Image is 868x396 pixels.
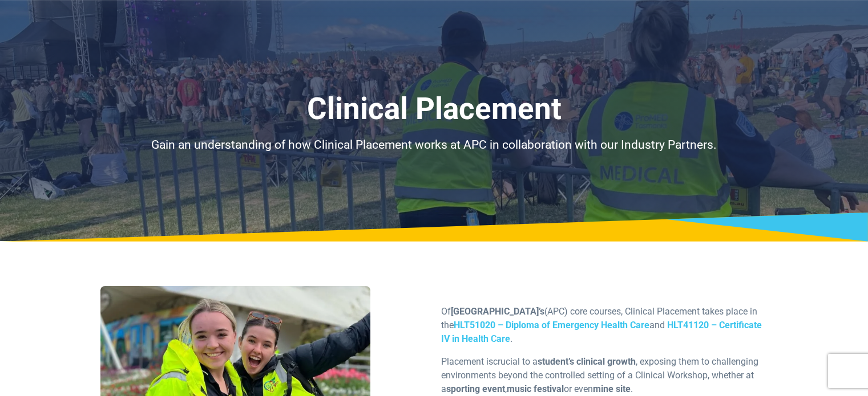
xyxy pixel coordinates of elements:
[454,320,649,330] a: HLT51020 – Diploma of Emergency Health Care
[507,383,564,394] strong: music festival
[441,356,493,367] span: Placement is
[100,136,768,154] p: Gain an understanding of how Clinical Placement works at APC in collaboration with our Industry P...
[510,333,512,344] span: .
[441,320,762,344] a: HLT41120 – Certificate IV in Health Care
[441,306,757,330] span: Of (APC) core courses, Clinical Placement takes place in the
[538,356,636,367] strong: student’s clinical growth
[451,306,544,317] strong: [GEOGRAPHIC_DATA]’s
[649,320,665,330] span: and
[446,383,505,394] strong: sporting event
[593,383,631,394] strong: mine site
[100,91,768,127] h1: Clinical Placement
[441,355,768,396] p: crucial to a , exposing them to challenging environments beyond the controlled setting of a Clini...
